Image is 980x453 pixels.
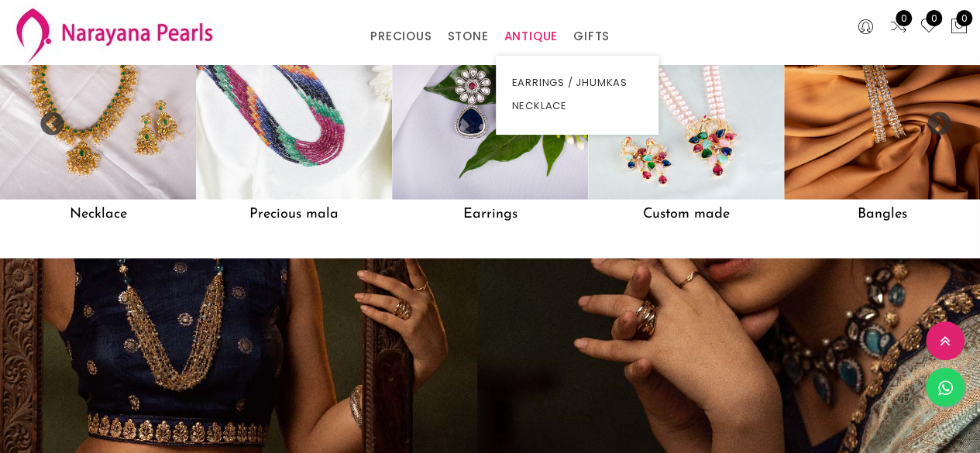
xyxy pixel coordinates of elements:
a: NECKLACE [511,94,643,118]
img: Bangles [784,3,980,199]
a: GIFTS [573,25,610,48]
button: Next [926,112,941,127]
a: STONE [447,25,488,48]
a: 0 [920,17,938,37]
a: EARRINGS / JHUMKAS [511,71,643,94]
h5: Earrings [392,199,588,228]
span: 0 [926,10,942,26]
span: 0 [896,10,912,26]
span: 0 [956,10,972,26]
button: 0 [950,17,968,37]
a: 0 [889,17,908,37]
h5: Bangles [784,199,980,228]
a: PRECIOUS [370,25,432,48]
img: Custom made [588,3,784,199]
img: Earrings [392,3,588,199]
h5: Precious mala [196,199,392,228]
button: Previous [39,112,54,127]
h5: Custom made [588,199,784,228]
img: Precious mala [196,3,392,199]
a: ANTIQUE [504,25,558,48]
